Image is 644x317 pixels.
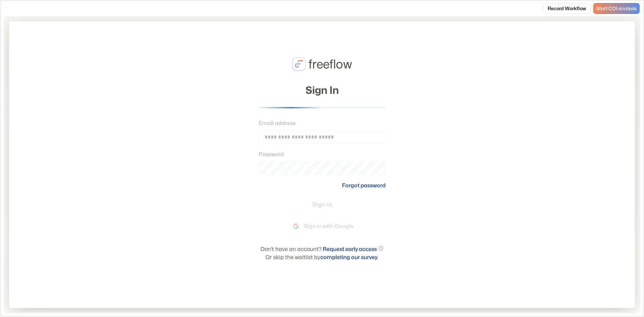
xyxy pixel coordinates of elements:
[342,182,386,190] a: Forgot password
[259,150,382,158] label: Password
[543,3,591,14] a: Record Workflow
[259,119,382,127] label: Email address
[308,55,352,73] p: freeflow
[323,246,377,252] a: Request early access
[596,6,637,12] span: Start COI analysis
[305,84,339,96] h2: Sign In
[259,218,386,234] button: Sign in with Google
[259,245,386,261] p: Don't have an account? Or skip the waitlist by .
[320,254,377,260] a: completing our survey
[593,3,640,14] a: Start COI analysis
[259,196,386,213] button: Sign in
